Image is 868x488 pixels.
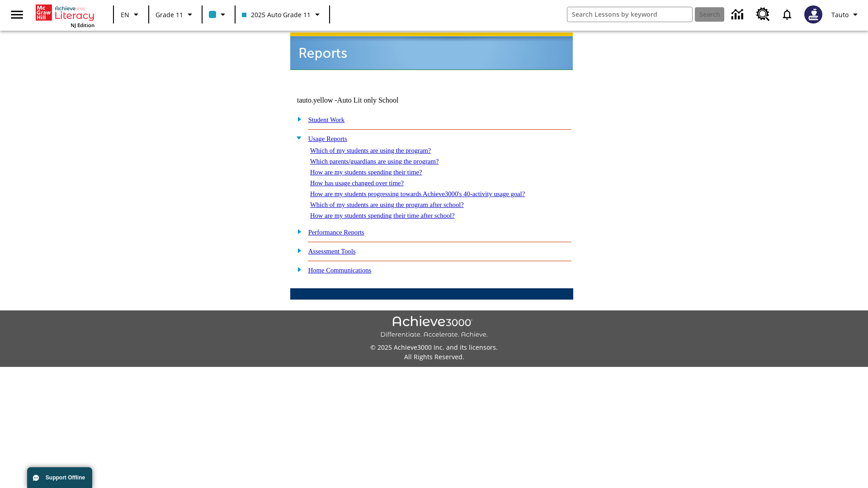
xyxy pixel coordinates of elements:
[380,316,488,339] img: Achieve3000 Differentiate Accelerate Achieve
[292,115,302,123] img: plus.gif
[308,135,347,142] a: Usage Reports
[308,116,344,123] a: Student Work
[310,147,431,154] a: Which of my students are using the program?
[292,246,302,254] img: plus.gif
[242,10,311,19] span: 2025 Auto Grade 11
[292,265,302,273] img: plus.gif
[310,169,422,176] a: How are my students spending their time?
[310,201,464,208] a: Which of my students are using the program after school?
[310,158,439,165] a: Which parents/guardians are using the program?
[726,2,751,27] a: Data Center
[292,227,302,235] img: plus.gif
[71,22,94,28] span: NJ Edition
[751,2,775,27] a: Resource Center, Will open in new tab
[297,96,463,104] td: tauto.yellow -
[292,134,302,142] img: minus.gif
[308,267,372,274] a: Home Communications
[205,6,232,23] button: Class color is light blue. Change class color
[27,467,92,488] button: Support Offline
[121,10,129,19] span: EN
[156,10,183,19] span: Grade 11
[567,7,692,22] input: search field
[152,6,199,23] button: Grade: Grade 11, Select a grade
[310,212,455,219] a: How are my students spending their time after school?
[290,33,573,70] img: header
[117,6,146,23] button: Language: EN, Select a language
[36,3,94,28] div: Home
[308,229,364,236] a: Performance Reports
[46,474,85,481] span: Support Offline
[804,5,822,23] img: Avatar
[775,3,799,26] a: Notifications
[831,10,849,19] span: Tauto
[337,96,399,104] nobr: Auto Lit only School
[310,179,404,187] a: How has usage changed over time?
[308,248,356,255] a: Assessment Tools
[828,6,864,23] button: Profile/Settings
[310,190,525,197] a: How are my students progressing towards Achieve3000's 40-activity usage goal?
[4,1,30,28] button: Open side menu
[238,6,326,23] button: Class: 2025 Auto Grade 11, Select your class
[799,3,828,26] button: Select a new avatar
